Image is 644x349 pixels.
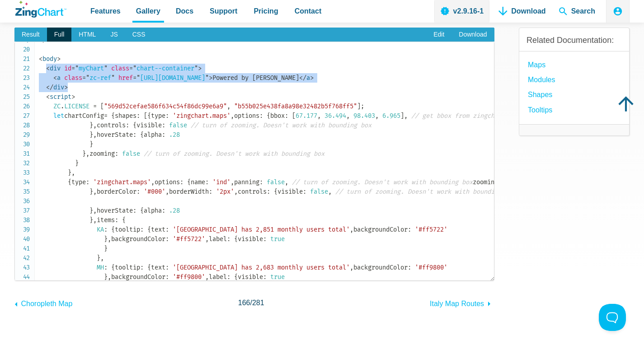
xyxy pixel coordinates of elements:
span: } [97,254,100,262]
span: [ [144,112,147,120]
span: true [270,235,285,243]
span: { [147,112,151,120]
span: : [259,112,263,120]
span: } [89,140,93,148]
span: " [136,74,140,82]
span: } [104,273,108,281]
span: = [129,65,133,72]
span: , [234,188,238,195]
span: , [205,273,209,281]
span: false [122,150,140,158]
span: : [140,226,144,233]
span: : [285,112,288,120]
span: : [263,235,267,243]
span: < [39,55,42,63]
span: Full [47,28,72,42]
span: = [71,65,75,72]
span: : [408,264,411,271]
span: : [162,121,165,129]
span: } [89,121,93,129]
span: div [46,65,61,72]
span: 98.403 [353,112,375,120]
span: , [71,169,75,177]
span: '[GEOGRAPHIC_DATA] has 2,851 monthly users total' [173,226,350,233]
span: '#ff5722' [415,226,447,233]
span: HTML [71,28,103,42]
span: " [133,65,136,72]
span: > [310,74,314,82]
span: ] [400,112,404,120]
span: script [46,93,71,101]
span: { [147,264,151,271]
span: : [136,112,140,120]
span: : [133,131,136,139]
span: { [234,273,238,281]
span: , [151,178,155,186]
span: : [165,226,169,233]
span: : [115,150,118,158]
span: , [93,207,97,214]
span: // turn of zooming. Doesn't work with bounding box [335,188,516,195]
span: } [89,131,93,139]
span: : [205,178,209,186]
span: > [198,65,202,72]
span: Choropleth Map [21,300,72,307]
span: , [93,216,97,224]
span: , [205,235,209,243]
span: let [53,112,64,120]
a: Italy Map Routes [430,295,494,310]
span: 'ind' [212,178,230,186]
span: < [46,65,50,72]
span: [URL][DOMAIN_NAME] [133,74,209,82]
span: } [104,245,108,252]
span: { [68,178,71,186]
span: : [162,207,165,214]
span: '#ff9800' [173,273,205,281]
span: = [82,74,86,82]
span: '#ff5722' [173,235,205,243]
span: } [89,207,93,214]
span: '#000' [144,188,165,195]
span: class [111,65,129,72]
span: , [285,178,288,186]
span: { [140,131,144,139]
a: Shapes [528,88,552,101]
span: , [108,273,111,281]
span: { [234,235,238,243]
span: : [263,273,267,281]
span: : [227,235,230,243]
span: : [115,216,118,224]
span: '2px' [216,188,234,195]
span: : [259,178,263,186]
span: 6.965 [382,112,400,120]
span: // turn of zooming. Doesn't work with bounding box [292,178,473,186]
span: a [53,74,61,82]
span: id [64,65,71,72]
span: { [133,121,136,129]
span: , [100,254,104,262]
span: , [404,112,408,120]
span: body [39,55,57,63]
a: Tooltips [528,104,552,116]
span: , [350,226,353,233]
span: 281 [252,299,264,307]
span: href [118,74,133,82]
span: : [136,188,140,195]
h3: Related Documentation: [526,35,622,46]
span: : [162,131,165,139]
span: CSS [125,28,153,42]
a: modules [528,74,555,86]
span: : [165,264,169,271]
span: , [350,264,353,271]
span: : [267,188,270,195]
span: } [68,169,71,177]
a: Download [451,28,494,42]
span: 67.177 [296,112,317,120]
span: { [122,216,126,224]
span: = [133,74,136,82]
span: { [140,207,144,214]
span: Docs [176,5,193,17]
span: .28 [169,207,180,214]
span: , [375,112,379,120]
iframe: Toggle Customer Support [599,304,626,331]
